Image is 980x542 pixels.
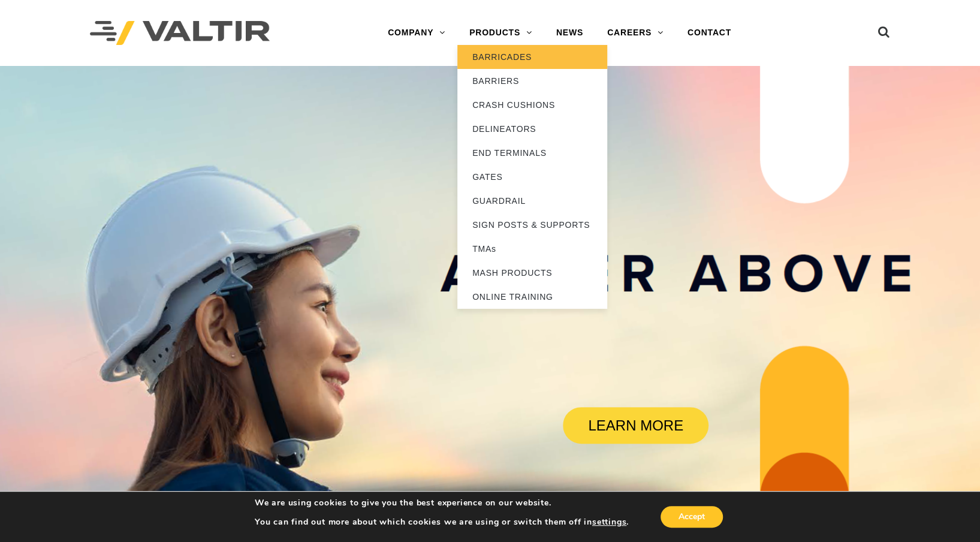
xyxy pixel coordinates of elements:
[255,498,629,508] p: We are using cookies to give you the best experience on our website.
[595,21,676,45] a: CAREERS
[457,69,607,93] a: BARRIERS
[457,165,607,189] a: GATES
[255,517,629,528] p: You can find out more about which cookies we are using or switch them off in .
[457,189,607,213] a: GUARDRAIL
[457,237,607,261] a: TMAs
[661,506,723,528] button: Accept
[457,213,607,237] a: SIGN POSTS & SUPPORTS
[457,141,607,165] a: END TERMINALS
[376,21,457,45] a: COMPANY
[457,117,607,141] a: DELINEATORS
[457,21,544,45] a: PRODUCTS
[457,93,607,117] a: CRASH CUSHIONS
[563,407,708,444] a: LEARN MORE
[676,21,743,45] a: CONTACT
[592,517,626,528] button: settings
[457,45,607,69] a: BARRICADES
[457,285,607,309] a: ONLINE TRAINING
[457,261,607,285] a: MASH PRODUCTS
[90,21,270,46] img: Valtir
[544,21,595,45] a: NEWS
